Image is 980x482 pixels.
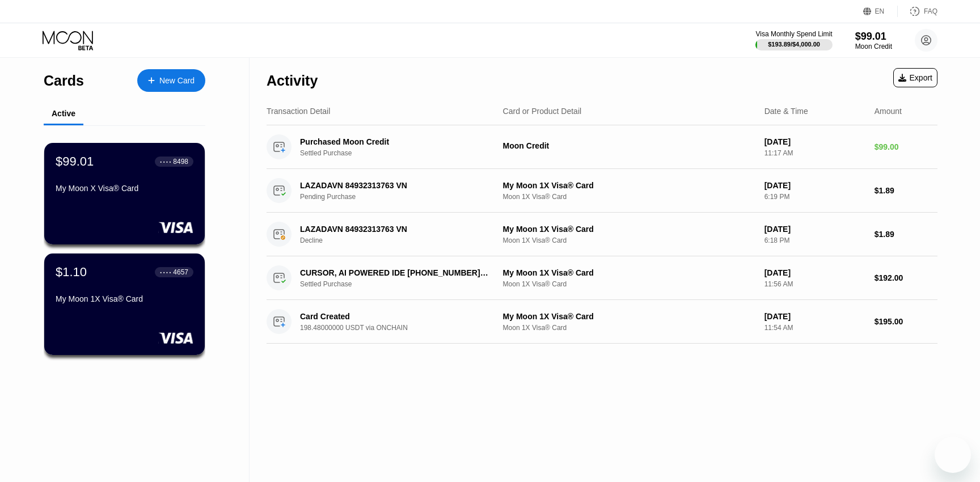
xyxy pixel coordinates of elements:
div: $192.00 [875,273,937,282]
div: My Moon 1X Visa® Card [56,294,193,303]
div: Moon 1X Visa® Card [503,236,755,244]
div: Transaction Detail [267,107,330,116]
div: Card Created198.48000000 USDT via ONCHAINMy Moon 1X Visa® CardMoon 1X Visa® Card[DATE]11:54 AM$19... [267,300,937,344]
div: CURSOR, AI POWERED IDE [PHONE_NUMBER] USSettled PurchaseMy Moon 1X Visa® CardMoon 1X Visa® Card[D... [267,256,937,300]
div: $193.89 / $4,000.00 [768,41,820,48]
div: [DATE] [764,225,865,234]
div: 11:54 AM [764,324,865,332]
div: Active [52,109,75,118]
div: Card Created [300,312,490,321]
div: Moon 1X Visa® Card [503,324,755,332]
div: Cards [44,73,84,89]
div: 8498 [173,158,188,166]
div: New Card [137,69,205,92]
div: Export [898,73,932,82]
div: 198.48000000 USDT via ONCHAIN [300,324,505,332]
div: My Moon X Visa® Card [56,184,193,193]
div: LAZADAVN 84932313763 VN [300,181,490,190]
div: FAQ [924,7,937,15]
div: Pending Purchase [300,193,505,201]
div: $99.01 [855,31,892,43]
div: LAZADAVN 84932313763 VN [300,225,490,234]
div: Visa Monthly Spend Limit$193.89/$4,000.00 [755,30,832,50]
div: $99.01 [56,154,94,169]
div: Card or Product Detail [503,107,582,116]
div: EN [863,6,898,17]
div: Settled Purchase [300,280,505,288]
div: $1.89 [875,186,937,195]
div: Purchased Moon CreditSettled PurchaseMoon Credit[DATE]11:17 AM$99.00 [267,125,937,169]
div: Decline [300,236,505,244]
div: Visa Monthly Spend Limit [755,30,832,38]
div: ● ● ● ● [160,270,171,274]
div: $99.01Moon Credit [855,31,892,50]
div: [DATE] [764,312,865,321]
div: My Moon 1X Visa® Card [503,181,755,190]
div: [DATE] [764,181,865,190]
div: FAQ [898,6,937,17]
div: 6:19 PM [764,193,865,201]
div: $99.00 [875,142,937,151]
div: 4657 [173,268,188,276]
div: EN [875,7,885,15]
div: 11:17 AM [764,149,865,157]
div: Moon 1X Visa® Card [503,193,755,201]
div: Date & Time [764,107,808,116]
div: Moon Credit [503,141,755,150]
div: CURSOR, AI POWERED IDE [PHONE_NUMBER] US [300,268,490,277]
div: [DATE] [764,268,865,277]
div: $195.00 [875,317,937,326]
div: $1.89 [875,230,937,239]
div: My Moon 1X Visa® Card [503,312,755,321]
div: Purchased Moon Credit [300,137,490,146]
div: Moon Credit [855,43,892,50]
div: [DATE] [764,137,865,146]
div: $1.10● ● ● ●4657My Moon 1X Visa® Card [44,253,205,355]
div: Moon 1X Visa® Card [503,280,755,288]
div: $99.01● ● ● ●8498My Moon X Visa® Card [44,143,205,244]
div: ● ● ● ● [160,160,171,163]
div: New Card [159,76,195,86]
div: LAZADAVN 84932313763 VNDeclineMy Moon 1X Visa® CardMoon 1X Visa® Card[DATE]6:18 PM$1.89 [267,213,937,256]
div: Amount [875,107,902,116]
div: My Moon 1X Visa® Card [503,225,755,234]
div: $1.10 [56,265,87,280]
div: Activity [267,73,318,89]
iframe: Button to launch messaging window [935,437,971,473]
div: Settled Purchase [300,149,505,157]
div: LAZADAVN 84932313763 VNPending PurchaseMy Moon 1X Visa® CardMoon 1X Visa® Card[DATE]6:19 PM$1.89 [267,169,937,213]
div: 11:56 AM [764,280,865,288]
div: My Moon 1X Visa® Card [503,268,755,277]
div: 6:18 PM [764,236,865,244]
div: Export [893,68,937,87]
